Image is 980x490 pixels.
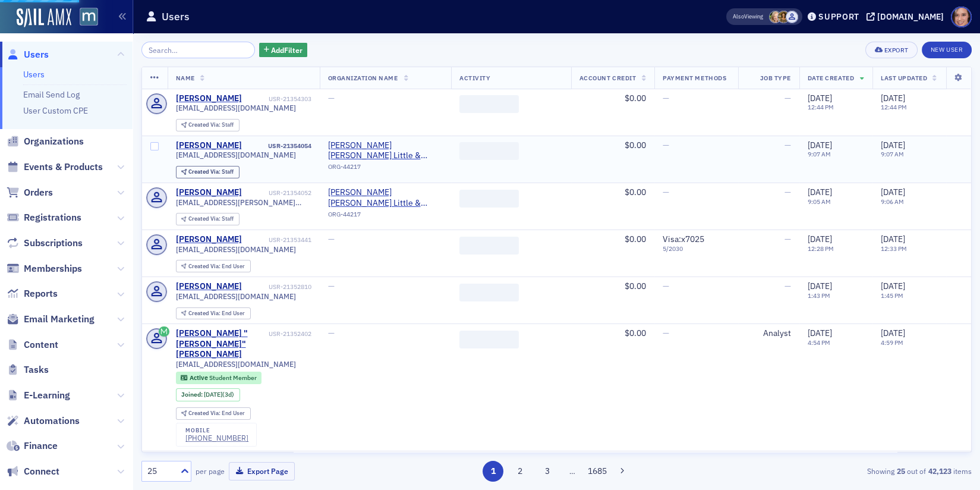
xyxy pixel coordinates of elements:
[181,391,204,398] span: Joined :
[328,187,443,208] a: [PERSON_NAME] [PERSON_NAME] Little & [PERSON_NAME] ([PERSON_NAME][GEOGRAPHIC_DATA], [GEOGRAPHIC_D...
[808,338,830,347] time: 4:54 PM
[7,389,70,402] a: E-Learning
[881,197,904,206] time: 9:06 AM
[808,140,832,150] span: [DATE]
[188,410,245,417] div: End User
[881,150,904,158] time: 9:07 AM
[769,11,782,23] span: Rebekah Olson
[894,466,907,476] strong: 25
[663,234,704,244] span: Visa : x7025
[176,187,242,198] div: [PERSON_NAME]
[176,93,242,104] a: [PERSON_NAME]
[190,373,209,382] span: Active
[926,466,953,476] strong: 42,123
[881,328,905,338] span: [DATE]
[881,74,927,82] span: Last Updated
[185,427,248,434] div: mobile
[808,244,834,253] time: 12:28 PM
[808,197,831,206] time: 9:05 AM
[24,313,94,326] span: Email Marketing
[760,74,791,82] span: Job Type
[663,140,669,150] span: —
[881,140,905,150] span: [DATE]
[784,93,791,103] span: —
[80,8,98,26] img: SailAMX
[459,237,519,255] span: ‌
[877,11,944,22] div: [DOMAIN_NAME]
[663,328,669,338] span: —
[176,234,242,245] div: [PERSON_NAME]
[176,198,311,207] span: [EMAIL_ADDRESS][PERSON_NAME][DOMAIN_NAME]
[188,409,222,417] span: Created Via :
[24,363,49,376] span: Tasks
[881,234,905,244] span: [DATE]
[784,281,791,291] span: —
[176,388,240,401] div: Joined: 2025-10-03 00:00:00
[865,42,917,58] button: Export
[7,439,58,453] a: Finance
[328,281,335,291] span: —
[7,465,59,478] a: Connect
[808,234,832,244] span: [DATE]
[24,465,59,478] span: Connect
[7,262,82,275] a: Memberships
[176,150,296,159] span: [EMAIL_ADDRESS][DOMAIN_NAME]
[733,12,744,20] div: Also
[808,74,854,82] span: Date Created
[808,281,832,291] span: [DATE]
[23,89,80,100] a: Email Send Log
[459,284,519,301] span: ‌
[625,187,646,197] span: $0.00
[459,95,519,113] span: ‌
[703,466,972,476] div: Showing out of items
[188,262,222,270] span: Created Via :
[188,215,222,222] span: Created Via :
[176,245,296,254] span: [EMAIL_ADDRESS][DOMAIN_NAME]
[7,237,83,250] a: Subscriptions
[951,7,972,27] span: Profile
[204,391,234,398] div: (3d)
[244,189,311,197] div: USR-21354052
[176,407,251,420] div: Created Via: End User
[663,281,669,291] span: —
[625,93,646,103] span: $0.00
[625,140,646,150] span: $0.00
[587,461,607,482] button: 1685
[784,234,791,244] span: —
[459,74,490,82] span: Activity
[176,260,251,272] div: Created Via: End User
[7,338,58,351] a: Content
[176,372,262,384] div: Active: Active: Student Member
[663,93,669,103] span: —
[579,74,636,82] span: Account Credit
[271,45,302,55] span: Add Filter
[188,216,234,222] div: Staff
[746,328,791,339] div: Analyst
[176,307,251,320] div: Created Via: End User
[188,309,222,317] span: Created Via :
[7,414,80,428] a: Automations
[17,8,71,27] img: SailAMX
[808,187,832,197] span: [DATE]
[185,434,248,442] a: [PHONE_NUMBER]
[196,466,225,476] label: per page
[537,461,557,482] button: 3
[244,236,311,244] div: USR-21353441
[71,8,98,28] a: View Homepage
[881,187,905,197] span: [DATE]
[24,186,53,199] span: Orders
[176,74,195,82] span: Name
[7,135,84,148] a: Organizations
[269,330,311,338] div: USR-21352402
[786,11,798,23] span: Justin Chase
[24,389,70,402] span: E-Learning
[141,42,255,58] input: Search…
[7,161,103,174] a: Events & Products
[176,140,242,151] div: [PERSON_NAME]
[24,338,58,351] span: Content
[176,328,266,360] a: [PERSON_NAME] "[PERSON_NAME]" [PERSON_NAME]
